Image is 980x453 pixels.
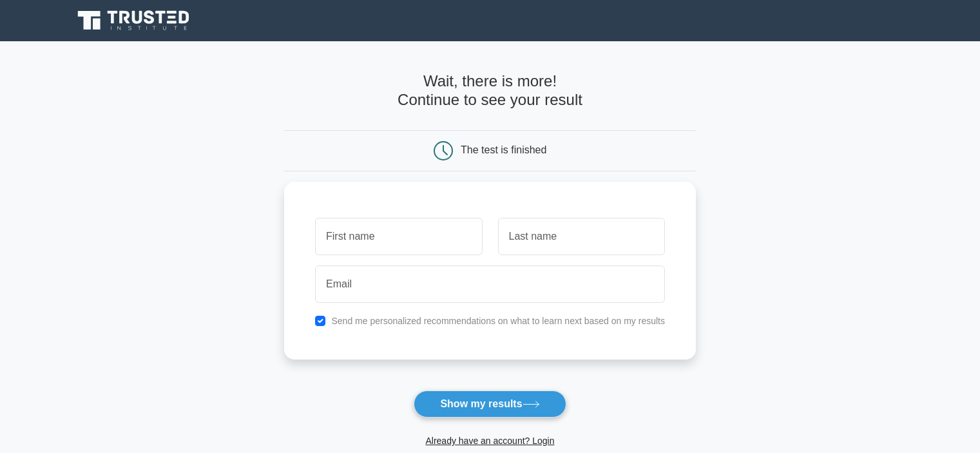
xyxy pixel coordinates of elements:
button: Show my results [414,390,566,418]
a: Already have an account? Login [425,436,554,446]
input: Email [315,265,665,303]
div: The test is finished [461,144,546,155]
input: First name [315,218,482,255]
label: Send me personalized recommendations on what to learn next based on my results [331,316,665,326]
h4: Wait, there is more! Continue to see your result [284,72,696,110]
input: Last name [498,218,665,255]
